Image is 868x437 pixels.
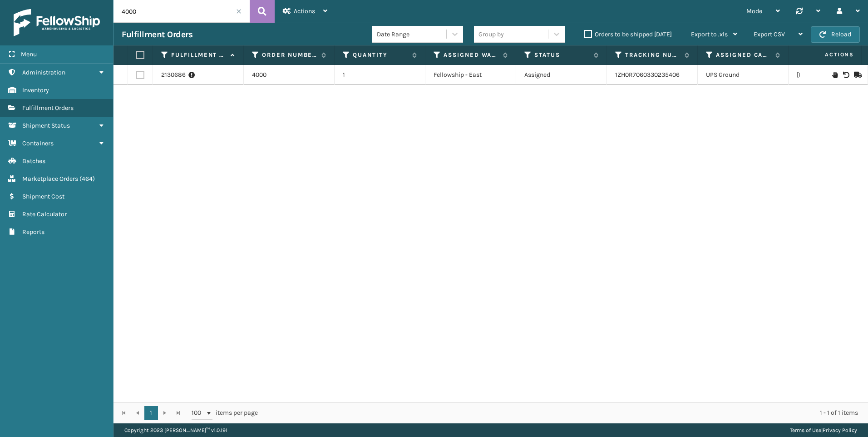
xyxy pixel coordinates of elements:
[823,427,857,433] a: Privacy Policy
[192,406,258,420] span: items per page
[192,408,205,417] span: 100
[335,65,425,85] td: 1
[22,139,54,147] span: Containers
[22,210,67,218] span: Rate Calculator
[698,65,789,85] td: UPS Ground
[14,9,100,36] img: logo
[161,70,186,79] a: 2130686
[444,51,498,59] label: Assigned Warehouse
[79,175,95,183] span: ( 464 )
[22,157,45,165] span: Batches
[790,423,857,437] div: |
[790,427,821,433] a: Terms of Use
[746,7,762,15] span: Mode
[478,30,504,39] div: Group by
[22,104,74,112] span: Fulfillment Orders
[22,86,49,94] span: Inventory
[584,30,672,38] label: Orders to be shipped [DATE]
[21,50,37,58] span: Menu
[22,228,44,236] span: Reports
[615,71,680,79] a: 1ZH0R7060330235406
[377,30,447,39] div: Date Range
[124,423,227,437] p: Copyright 2023 [PERSON_NAME]™ v 1.0.191
[425,65,516,85] td: Fellowship - East
[171,51,226,59] label: Fulfillment Order Id
[271,408,858,417] div: 1 - 1 of 1 items
[22,193,64,200] span: Shipment Cost
[122,29,192,40] h3: Fulfillment Orders
[294,7,315,15] span: Actions
[262,51,317,59] label: Order Number
[716,51,771,59] label: Assigned Carrier Service
[22,122,70,129] span: Shipment Status
[22,175,78,183] span: Marketplace Orders
[754,30,785,38] span: Export CSV
[854,72,859,78] i: Mark as Shipped
[811,26,860,43] button: Reload
[843,72,848,78] i: Void Label
[144,406,158,420] a: 1
[534,51,589,59] label: Status
[691,30,728,38] span: Export to .xls
[796,47,859,62] span: Actions
[22,69,65,76] span: Administration
[252,70,266,79] a: 4000
[832,72,838,78] i: On Hold
[353,51,408,59] label: Quantity
[625,51,680,59] label: Tracking Number
[516,65,607,85] td: Assigned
